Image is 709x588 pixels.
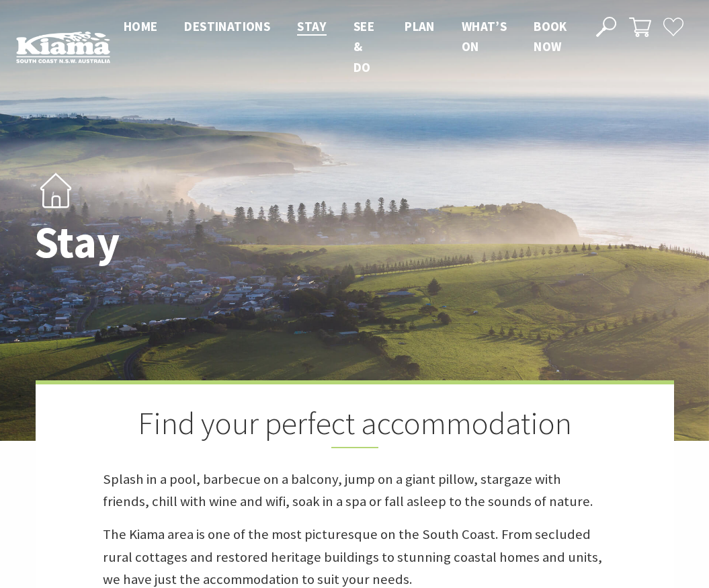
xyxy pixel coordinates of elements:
[124,18,158,34] span: Home
[184,18,270,34] span: Destinations
[353,18,374,75] span: See & Do
[103,405,607,448] h2: Find your perfect accommodation
[34,218,414,267] h1: Stay
[534,18,567,54] span: Book now
[462,18,507,54] span: What’s On
[16,31,110,63] img: Kiama Logo
[110,16,581,77] nav: Main Menu
[405,18,435,34] span: Plan
[297,18,327,34] span: Stay
[103,468,607,513] p: Splash in a pool, barbecue on a balcony, jump on a giant pillow, stargaze with friends, chill wit...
